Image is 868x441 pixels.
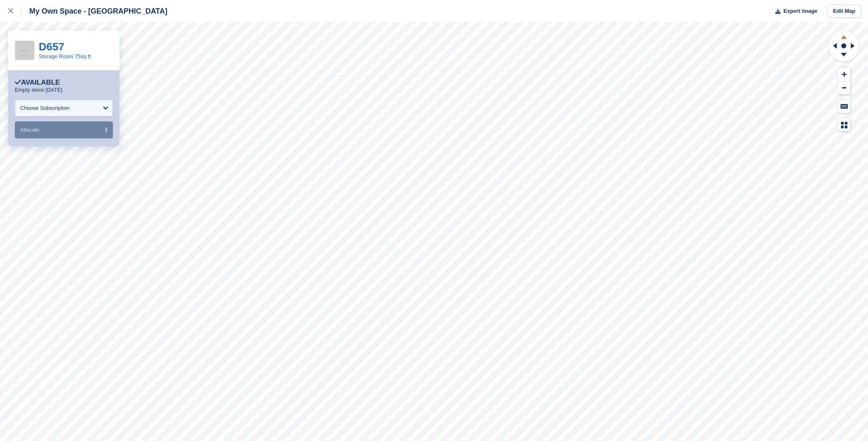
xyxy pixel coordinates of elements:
[838,100,851,113] button: Keyboard Shortcuts
[15,121,113,138] button: Allocate
[15,78,60,87] div: Available
[771,5,818,18] button: Export Image
[39,53,91,59] a: Storage Room 75sq ft
[22,6,167,16] div: My Own Space - [GEOGRAPHIC_DATA]
[39,40,64,53] a: D657
[828,5,861,18] a: Edit Map
[20,104,70,112] div: Choose Subscription
[15,41,34,60] img: 256x256-placeholder-a091544baa16b46aadf0b611073c37e8ed6a367829ab441c3b0103e7cf8a5b1b.png
[838,81,851,95] button: Zoom Out
[20,127,39,133] span: Allocate
[784,7,817,15] span: Export Image
[838,118,851,132] button: Map Legend
[15,87,62,93] p: Empty since [DATE]
[838,68,851,81] button: Zoom In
